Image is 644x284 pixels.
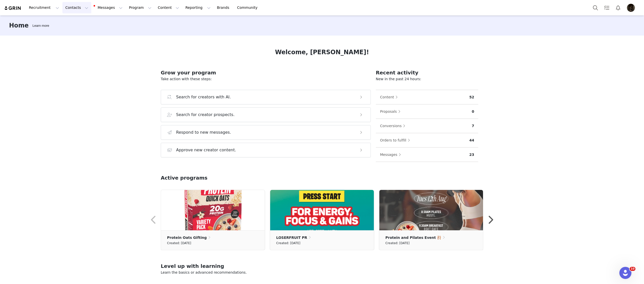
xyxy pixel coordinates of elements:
img: 8061d0c3-a1ba-481f-a335-54d78ee405e2.jpg [627,4,635,12]
img: 39bd9501-5200-4b07-90e9-e72006ff6a1f.png [270,190,374,230]
button: Recruitment [26,2,62,13]
a: Brands [214,2,234,13]
h3: Search for creators with AI. [176,94,231,100]
h2: Recent activity [376,69,478,76]
img: 50da3602-553f-48a6-aae0-fb55dd935c08.png [161,190,265,230]
button: Content [380,93,400,101]
button: Reporting [182,2,214,13]
button: Messages [92,2,126,13]
small: Created: [DATE] [276,240,300,246]
button: Conversions [380,122,408,130]
img: grin logo [4,6,22,11]
button: Search for creator prospects. [161,107,371,122]
span: 10 [630,267,635,271]
img: 28c4d9a0-7ba9-4804-9b84-6263b1832a59.png [379,190,483,230]
button: Respond to new messages. [161,125,371,140]
p: LOSERFRUIT PR [276,235,307,240]
small: Created: [DATE] [167,240,191,246]
button: Program [126,2,154,13]
h2: Active programs [161,174,208,182]
button: Orders to fulfill [380,136,413,144]
a: Tasks [601,2,612,13]
a: Community [234,2,263,13]
button: Notifications [613,2,624,13]
h1: Welcome, [PERSON_NAME]! [275,48,369,57]
h3: Home [9,21,29,30]
p: Protein Oats Gifting [167,235,207,240]
h3: Respond to new messages. [176,129,231,135]
p: 0 [472,109,474,114]
button: Profile [624,4,640,12]
p: 52 [469,95,474,100]
h2: Grow your program [161,69,371,76]
button: Search for creators with AI. [161,90,371,104]
h3: Approve new creator content. [176,147,236,153]
button: Search [590,2,601,13]
button: Content [155,2,182,13]
button: Contacts [62,2,91,13]
button: Messages [380,151,404,159]
p: 44 [469,138,474,143]
p: New in the past 24 hours: [376,76,478,82]
p: Protein and Pilates Event 🩰 [385,235,441,240]
h3: Search for creator prospects. [176,112,235,118]
small: Created: [DATE] [385,240,410,246]
button: Approve new creator content. [161,143,371,157]
p: Learn the basics or advanced recommendations. [161,270,483,275]
p: Take action with these steps: [161,76,371,82]
h2: Level up with learning [161,262,483,270]
button: Proposals [380,107,403,116]
div: Tooltip anchor [31,23,50,28]
p: 7 [472,123,474,129]
iframe: Intercom live chat [619,267,631,279]
p: 23 [469,152,474,157]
